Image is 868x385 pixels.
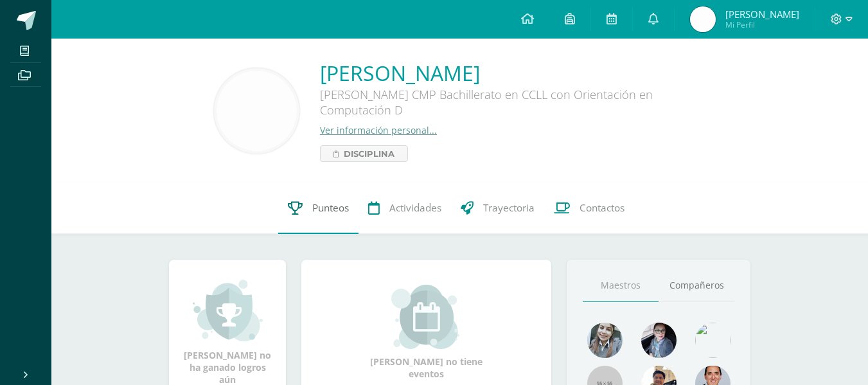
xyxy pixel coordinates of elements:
[587,323,623,358] img: 45bd7986b8947ad7e5894cbc9b781108.png
[359,183,451,234] a: Actividades
[583,269,659,302] a: Maestros
[278,183,359,234] a: Punteos
[641,323,677,358] img: b8baad08a0802a54ee139394226d2cf3.png
[312,201,349,215] span: Punteos
[580,201,624,215] span: Contactos
[690,6,716,32] img: 0851b177bad5b4d3e70f86af8a91b0bb.png
[320,145,408,162] a: Disciplina
[320,124,437,136] a: Ver información personal...
[320,87,705,124] div: [PERSON_NAME] CMP Bachillerato en CCLL con Orientación en Computación D
[483,201,535,215] span: Trayectoria
[389,201,441,215] span: Actividades
[725,19,799,30] span: Mi Perfil
[362,285,491,380] div: [PERSON_NAME] no tiene eventos
[544,183,634,234] a: Contactos
[344,146,394,161] span: Disciplina
[391,285,461,349] img: event_small.png
[695,323,731,358] img: c25c8a4a46aeab7e345bf0f34826bacf.png
[193,278,263,343] img: achievement_small.png
[659,269,734,302] a: Compañeros
[451,183,544,234] a: Trayectoria
[217,71,297,151] img: 604f322be3b59cebcb9e6c140596295b.png
[725,8,799,21] span: [PERSON_NAME]
[320,59,705,87] a: [PERSON_NAME]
